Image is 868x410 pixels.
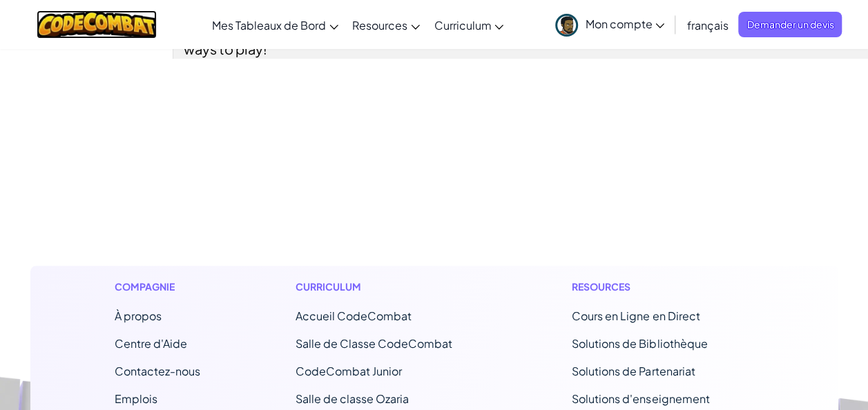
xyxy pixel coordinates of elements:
span: Curriculum [434,18,491,32]
a: Solutions d'enseignement [572,391,709,406]
span: français [686,18,728,32]
a: Emplois [115,391,157,406]
a: Solutions de Bibliothèque [572,336,707,351]
img: CodeCombat logo [37,10,157,39]
a: À propos [115,309,162,323]
span: Contactez-nous [115,364,200,378]
a: Salle de classe Ozaria [296,391,409,406]
img: avatar [555,14,578,37]
a: Curriculum [427,6,510,43]
a: Resources [345,6,427,43]
a: Centre d'Aide [115,336,187,351]
a: Mon compte [548,3,671,46]
span: Mes Tableaux de Bord [212,18,326,32]
a: Mes Tableaux de Bord [205,6,345,43]
a: Cours en Ligne en Direct [572,309,700,323]
a: Salle de Classe CodeCombat [296,336,452,351]
a: Demander un devis [738,12,842,37]
span: Mon compte [585,17,664,31]
h1: Compagnie [115,280,200,294]
span: Resources [352,18,407,32]
h1: Curriculum [296,280,477,294]
a: français [679,6,735,43]
a: Solutions de Partenariat [572,364,695,378]
a: CodeCombat Junior [296,364,402,378]
h1: Resources [572,280,753,294]
span: Accueil CodeCombat [296,309,412,323]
